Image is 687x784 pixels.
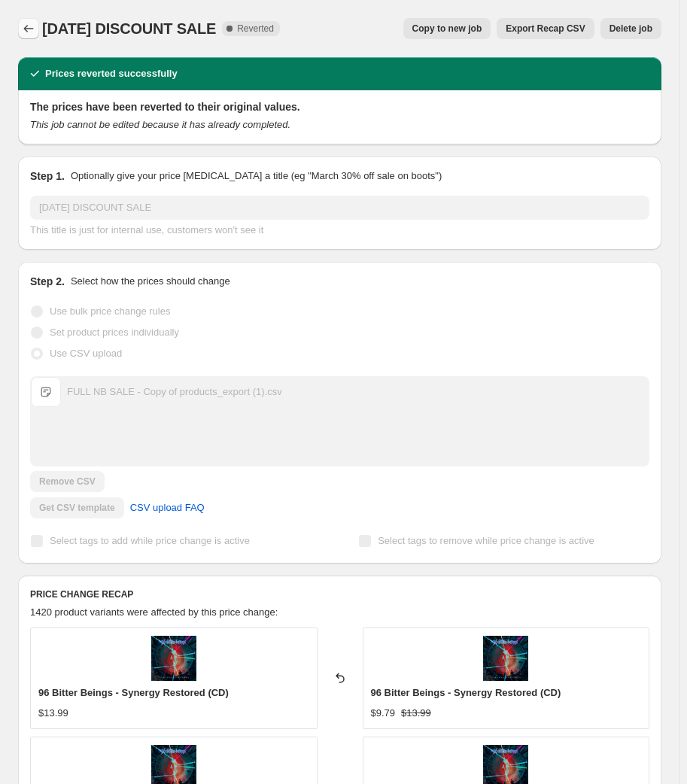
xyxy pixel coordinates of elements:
h2: Step 2. [30,274,65,289]
div: FULL NB SALE - Copy of products_export (1).csv [67,384,282,400]
span: Use CSV upload [50,348,122,359]
button: Copy to new job [403,18,491,39]
img: a2951790129_10_80x.jpg [483,636,528,681]
span: Set product prices individually [50,327,179,338]
button: Export Recap CSV [497,18,594,39]
input: 30% off holiday sale [30,196,649,220]
div: $9.79 [371,706,396,721]
span: This title is just for internal use, customers won't see it [30,224,263,236]
p: Select how the prices should change [71,274,230,289]
h2: Step 1. [30,169,65,184]
div: $13.99 [38,706,68,721]
span: Reverted [237,23,274,35]
h6: PRICE CHANGE RECAP [30,588,649,600]
p: Optionally give your price [MEDICAL_DATA] a title (eg "March 30% off sale on boots") [71,169,442,184]
strike: $13.99 [401,706,431,721]
span: Use bulk price change rules [50,305,170,317]
span: Export Recap CSV [506,23,585,35]
span: Select tags to add while price change is active [50,535,250,546]
a: CSV upload FAQ [121,496,214,520]
button: Price change jobs [18,18,39,39]
span: Delete job [609,23,652,35]
span: 1420 product variants were affected by this price change: [30,606,278,618]
span: Select tags to remove while price change is active [378,535,594,546]
span: [DATE] DISCOUNT SALE [42,20,216,37]
span: Copy to new job [412,23,482,35]
i: This job cannot be edited because it has already completed. [30,119,290,130]
h2: Prices reverted successfully [45,66,178,81]
button: Delete job [600,18,661,39]
span: CSV upload FAQ [130,500,205,515]
span: 96 Bitter Beings - Synergy Restored (CD) [371,687,561,698]
span: 96 Bitter Beings - Synergy Restored (CD) [38,687,229,698]
img: a2951790129_10_80x.jpg [151,636,196,681]
h2: The prices have been reverted to their original values. [30,99,649,114]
